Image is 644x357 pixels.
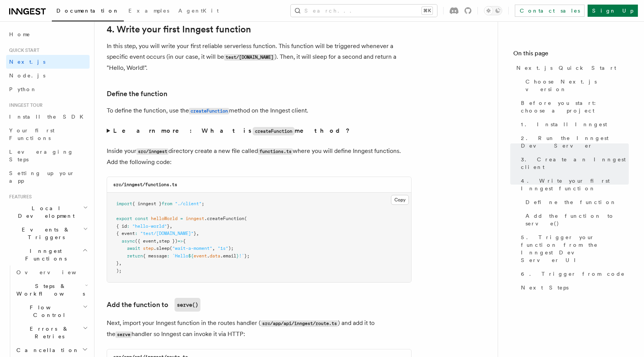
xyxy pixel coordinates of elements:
[516,64,616,72] span: Next.js Quick Start
[16,269,95,275] span: Overview
[204,216,244,221] span: .createFunction
[188,253,194,259] span: ${
[132,201,162,206] span: { inngest }
[174,2,223,21] a: AgentKit
[253,127,295,135] code: createFunction
[518,96,629,117] a: Before you start: choose a project
[167,224,170,229] span: }
[170,246,172,251] span: (
[521,284,569,291] span: Next Steps
[518,174,629,195] a: 4. Write your first Inngest function
[525,212,629,227] span: Add the function to serve()
[244,216,247,221] span: (
[116,224,127,229] span: { id
[13,346,79,354] span: Cancellation
[6,55,90,69] a: Next.js
[9,31,30,38] span: Home
[140,231,194,236] span: "test/[DOMAIN_NAME]"
[180,216,183,221] span: =
[525,198,617,206] span: Define the function
[116,201,132,206] span: import
[56,8,119,14] span: Documentation
[210,253,220,259] span: data
[13,325,83,340] span: Errors & Retries
[391,195,409,205] button: Copy
[113,127,351,134] strong: Learn more: What is method?
[116,231,135,236] span: { event
[135,216,148,221] span: const
[9,114,88,120] span: Install the SDK
[261,320,338,327] code: src/app/api/inngest/route.ts
[189,107,229,114] a: createFunction
[170,224,172,229] span: ,
[119,261,122,266] span: ,
[218,246,228,251] span: "1s"
[522,75,629,96] a: Choose Next.js version
[13,265,90,279] a: Overview
[183,238,186,244] span: {
[178,238,183,244] span: =>
[220,253,236,259] span: .email
[228,246,234,251] span: );
[9,86,37,92] span: Python
[522,195,629,209] a: Define the function
[6,244,90,265] button: Inngest Functions
[116,261,119,266] span: }
[521,134,629,150] span: 2. Run the Inngest Dev Server
[107,105,412,116] p: To define the function, use the method on the Inngest client.
[132,224,167,229] span: "hello-world"
[6,226,83,241] span: Events & Triggers
[13,304,83,319] span: Flow Control
[115,331,131,338] code: serve
[6,27,90,41] a: Home
[143,253,167,259] span: { message
[116,268,122,273] span: );
[167,253,170,259] span: :
[6,124,90,145] a: Your first Functions
[239,253,244,259] span: !`
[194,253,207,259] span: event
[196,231,199,236] span: ,
[6,110,90,124] a: Install the SDK
[159,238,178,244] span: step })
[52,2,124,21] a: Documentation
[521,270,625,278] span: 6. Trigger from code
[107,318,412,340] p: Next, import your Inngest function in the routes handler ( ) and add it to the handler so Inngest...
[107,24,251,35] a: 4. Write your first Inngest function
[124,2,174,21] a: Examples
[136,148,168,155] code: src/inngest
[518,153,629,174] a: 3. Create an Inngest client
[521,233,629,264] span: 5. Trigger your function from the Inngest Dev Server UI
[9,170,75,184] span: Setting up your app
[113,182,177,187] code: src/inngest/functions.ts
[513,49,629,61] h4: On this page
[521,177,629,192] span: 4. Write your first Inngest function
[6,166,90,188] a: Setting up your app
[6,223,90,244] button: Events & Triggers
[127,253,143,259] span: return
[6,204,83,220] span: Local Development
[13,279,90,301] button: Steps & Workflows
[9,72,45,79] span: Node.js
[13,343,90,357] button: Cancellation
[107,146,412,167] p: Inside your directory create a new file called where you will define Inngest functions. Add the f...
[175,298,200,312] code: serve()
[116,216,132,221] span: export
[518,117,629,131] a: 1. Install Inngest
[151,216,178,221] span: helloWorld
[154,246,170,251] span: .sleep
[9,59,45,65] span: Next.js
[422,7,433,14] kbd: ⌘K
[518,131,629,153] a: 2. Run the Inngest Dev Server
[9,149,74,162] span: Leveraging Steps
[178,8,219,14] span: AgentKit
[521,99,629,114] span: Before you start: choose a project
[515,5,585,17] a: Contact sales
[6,102,43,108] span: Inngest tour
[13,322,90,343] button: Errors & Retries
[107,125,412,137] summary: Learn more: What iscreateFunctionmethod?
[127,224,130,229] span: :
[518,230,629,267] a: 5. Trigger your function from the Inngest Dev Server UI
[6,145,90,166] a: Leveraging Steps
[212,246,215,251] span: ,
